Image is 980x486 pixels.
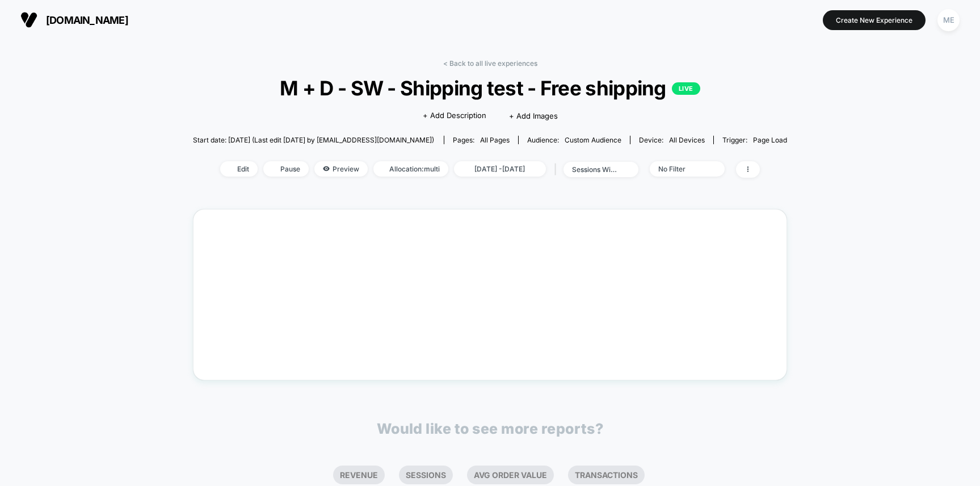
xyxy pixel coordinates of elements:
[17,11,132,29] button: [DOMAIN_NAME]
[399,466,453,484] li: Sessions
[314,161,368,177] span: Preview
[467,466,554,484] li: Avg Order Value
[263,161,309,177] span: Pause
[823,10,926,30] button: Create New Experience
[552,161,563,178] span: |
[753,136,787,144] span: Page Load
[572,165,617,174] div: sessions with impression
[333,466,385,484] li: Revenue
[193,136,434,144] span: Start date: [DATE] (Last edit [DATE] by [EMAIL_ADDRESS][DOMAIN_NAME])
[443,59,537,68] a: < Back to all live experiences
[377,420,604,437] p: Would like to see more reports?
[454,161,546,177] span: [DATE] - [DATE]
[480,136,510,144] span: all pages
[658,165,704,173] div: No Filter
[453,136,510,144] div: Pages:
[568,466,645,484] li: Transactions
[220,161,258,177] span: Edit
[934,9,963,32] button: ME
[222,76,758,100] span: M + D - SW - Shipping test - Free shipping
[565,136,621,144] span: Custom Audience
[20,11,37,28] img: Visually logo
[672,82,700,95] p: LIVE
[509,111,558,120] span: + Add Images
[423,110,486,122] span: + Add Description
[527,136,621,144] div: Audience:
[937,9,960,31] div: ME
[46,14,128,26] span: [DOMAIN_NAME]
[630,136,713,144] span: Device:
[722,136,787,144] div: Trigger:
[669,136,705,144] span: all devices
[373,161,448,177] span: Allocation: multi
